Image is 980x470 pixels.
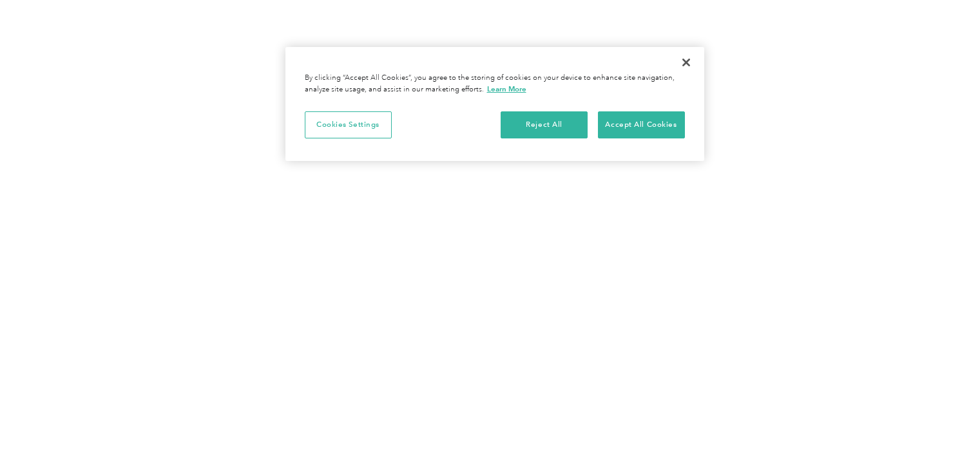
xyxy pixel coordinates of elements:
[305,73,685,95] div: By clicking “Accept All Cookies”, you agree to the storing of cookies on your device to enhance s...
[285,47,704,161] div: Privacy
[305,111,392,138] button: Cookies Settings
[672,48,700,77] button: Close
[285,47,704,161] div: Cookie banner
[598,111,685,138] button: Accept All Cookies
[487,84,526,93] a: More information about your privacy, opens in a new tab
[501,111,588,138] button: Reject All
